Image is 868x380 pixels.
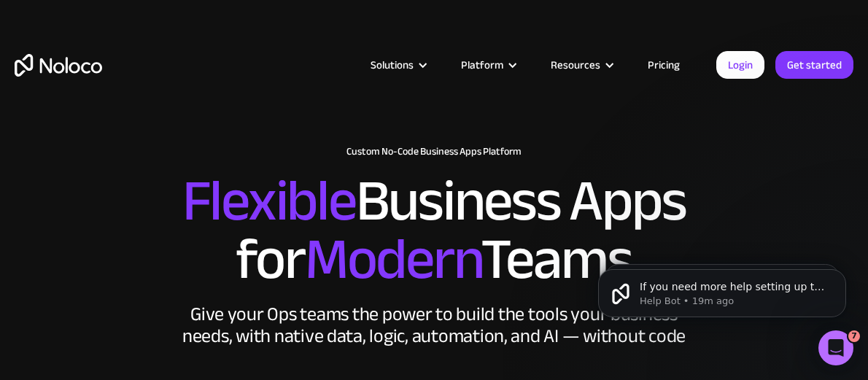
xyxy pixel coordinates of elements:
[532,55,629,74] div: Resources
[15,54,102,77] a: home
[15,172,853,289] h2: Business Apps for Teams
[551,55,600,74] div: Resources
[371,55,414,74] div: Solutions
[461,55,503,74] div: Platform
[443,55,532,74] div: Platform
[775,51,853,79] a: Get started
[305,205,481,314] span: Modern
[182,147,356,255] span: Flexible
[576,239,868,341] iframe: Intercom notifications message
[179,303,689,347] div: Give your Ops teams the power to build the tools your business needs, with native data, logic, au...
[15,146,853,158] h1: Custom No-Code Business Apps Platform
[629,55,698,74] a: Pricing
[818,330,853,365] iframe: Intercom live chat
[848,330,860,342] span: 7
[352,55,443,74] div: Solutions
[716,51,764,79] a: Login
